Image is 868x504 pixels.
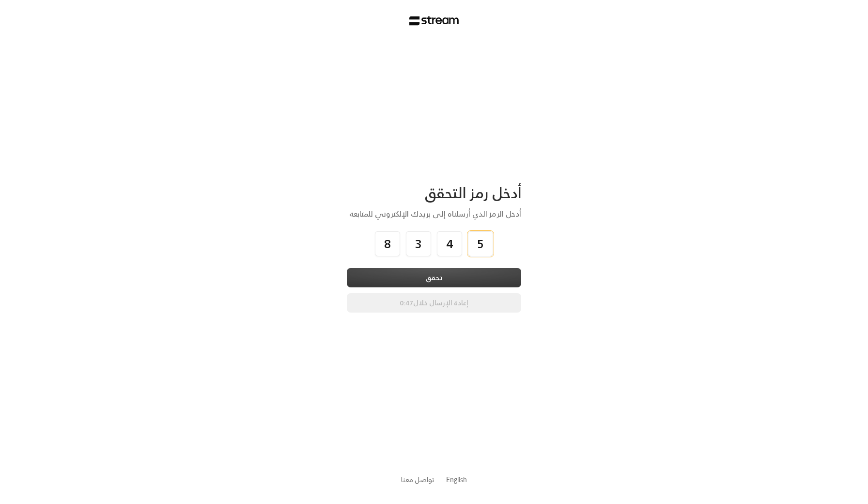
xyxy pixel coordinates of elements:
a: English [446,471,467,488]
button: تحقق [347,268,521,287]
button: تواصل معنا [401,474,434,485]
a: تواصل معنا [401,473,434,486]
div: أدخل الرمز الذي أرسلناه إلى بريدك الإلكتروني للمتابعة [347,208,521,220]
img: Stream Logo [409,16,459,26]
div: أدخل رمز التحقق [347,184,521,202]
